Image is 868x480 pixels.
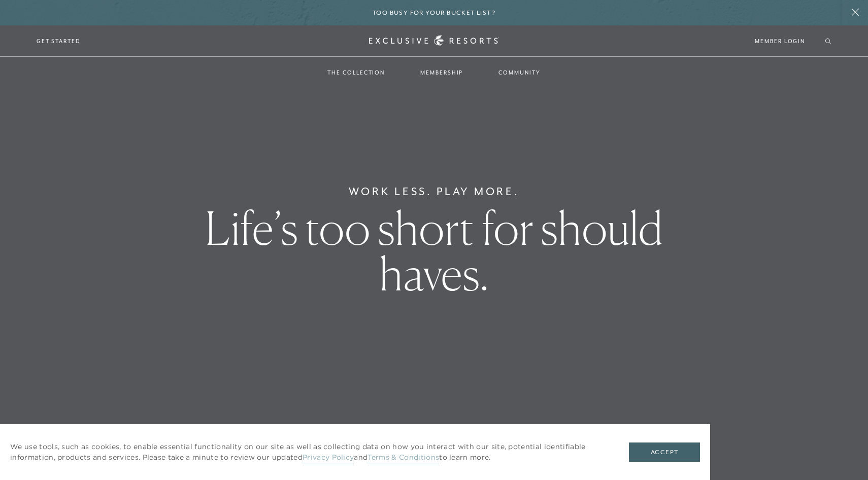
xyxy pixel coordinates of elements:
[317,58,395,87] a: The Collection
[488,58,550,87] a: Community
[410,58,473,87] a: Membership
[755,36,805,46] a: Member Login
[152,205,716,297] h1: Life’s too short for should haves.
[349,183,520,200] h6: Work Less. Play More.
[303,453,354,463] a: Privacy Policy
[37,36,81,46] a: Get Started
[629,442,700,462] button: Accept
[10,441,609,463] p: We use tools, such as cookies, to enable essential functionality on our site as well as collectin...
[373,8,495,18] h6: Too busy for your bucket list?
[368,453,439,463] a: Terms & Conditions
